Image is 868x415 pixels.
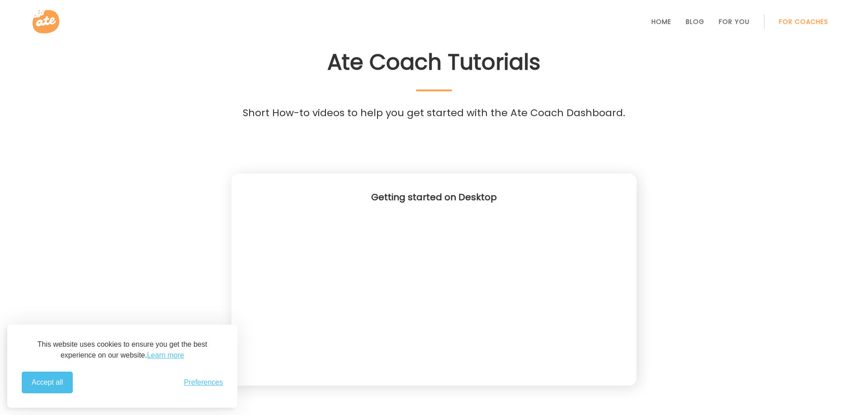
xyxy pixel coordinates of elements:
[686,18,704,25] a: Blog
[651,18,671,25] a: Home
[779,18,828,25] a: For Coaches
[184,378,223,387] button: Toggle preferences
[22,339,223,361] p: This website uses cookies to ensure you get the best experience on our website.
[217,50,651,91] h2: Ate Coach Tutorials
[147,350,184,361] a: Learn more
[719,18,750,25] a: For You
[22,372,73,393] button: Accept all cookies
[217,106,651,120] p: Short How-to videos to help you get started with the Ate Coach Dashboard.
[239,192,629,203] h4: Getting started on Desktop
[184,378,223,387] span: Preferences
